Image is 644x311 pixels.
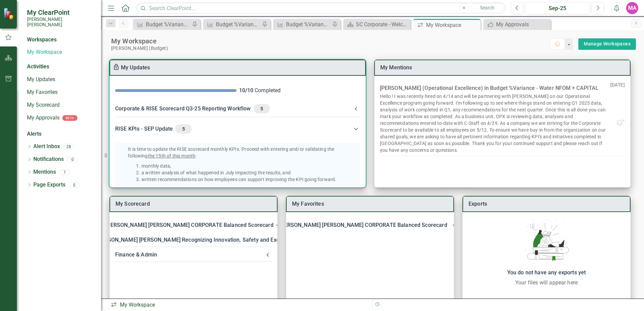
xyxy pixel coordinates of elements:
span: the 15th of this month [148,153,196,159]
a: Page Exports [33,181,65,189]
a: Budget %Variance Overall - Electric & Water NFOM + CAPITAL [275,20,330,29]
span: Search [480,5,494,10]
div: My Workspace [111,37,550,45]
div: split button [578,38,636,50]
p: [DATE] [610,81,625,118]
div: You do not have any exports yet [466,268,627,277]
div: Budget %Variance​ - Electric NFOM + CAPITAL [216,20,260,29]
p: It is time to update the RISE scorecard monthly KPIs. Proceed with entering and/or validating the... [128,146,357,159]
a: My Favorites [27,89,94,96]
div: Hello ! I was recently hired on 4/14 and will be partnering with [PERSON_NAME] on our Operational... [380,93,610,153]
div: Workspaces [27,36,57,44]
button: Sep-25 [525,2,590,14]
div: Sep-25 [528,4,587,12]
img: ClearPoint Strategy [3,8,15,20]
div: 1 [59,169,70,175]
a: My Scorecard [116,201,150,207]
div: 10 / 10 [239,87,254,95]
div: [PERSON_NAME] [PERSON_NAME] CORPORATE Balanced Scorecard [286,218,454,233]
div: [PERSON_NAME] (Operational Excellence) in [380,83,599,93]
button: Manage Workspaces [578,38,636,50]
a: My Updates [27,76,94,83]
div: [PERSON_NAME] [PERSON_NAME] CORPORATE Balanced Scorecard [110,218,277,233]
div: RISE KPIs - SEP Update5 [110,117,365,140]
button: Search [471,3,504,13]
div: [PERSON_NAME] [PERSON_NAME] CORPORATE Balanced Scorecard [279,220,447,230]
div: 0 [69,182,79,188]
div: RISE: [PERSON_NAME] [PERSON_NAME] Recognizing Innovation, Safety and Excellence [82,235,297,245]
a: Alert Inbox [33,143,60,150]
div: [PERSON_NAME] (Budget) [111,45,550,51]
input: Search ClearPoint... [136,2,506,14]
a: Exports [469,201,487,207]
a: My Workspace [27,48,94,56]
div: Budget %Variance Overall - Electric & Water NFOM + CAPITAL [286,20,330,29]
div: Alerts [27,130,94,138]
a: My Scorecard [27,101,94,109]
div: RISE: [PERSON_NAME] [PERSON_NAME] Recognizing Innovation, Safety and Excellence [110,233,277,247]
a: Budget %Variance​ - Electric NFOM + CAPITAL [205,20,260,29]
div: Your files will appear here [466,279,627,287]
a: My Mentions [380,64,412,71]
li: a written analysis of what happened in July impacting the results, and [141,169,357,176]
small: [PERSON_NAME] [PERSON_NAME] [27,16,94,28]
a: My Approvals [485,20,549,29]
span: 5 [256,106,267,112]
div: Completed [239,87,360,95]
div: BETA [62,115,77,121]
div: Finance & Admin [115,250,264,260]
div: RISE KPIs - SEP Update [115,124,352,134]
div: My Workspace [426,21,479,29]
div: Budget %Variance - Electric & Water NFOM (RISE) [146,20,190,29]
a: Manage Workspaces [584,40,631,48]
a: My Updates [121,64,150,71]
a: Mentions [33,168,56,176]
div: Finance & Admin [110,247,277,262]
div: SC Corporate - Welcome to ClearPoint [356,20,409,29]
span: My ClearPoint [27,8,94,16]
a: Notifications [33,155,64,163]
span: 5 [178,126,189,132]
button: MA [626,2,638,14]
div: My Workspace [110,301,367,309]
li: written recommendations on how employees can support improving the KPI going forward. [141,176,357,183]
div: My Approvals [496,20,549,29]
li: monthly data, [141,163,357,169]
div: 0 [67,157,78,162]
a: SC Corporate - Welcome to ClearPoint [345,20,409,29]
div: Corporate & RISE Scorecard Q3-25 Reporting Workflow [115,104,352,113]
a: My Favorites [292,201,324,207]
a: My Approvals [27,114,60,122]
a: Budget %Variance - Electric & Water NFOM (RISE) [135,20,190,29]
a: Budget %Variance​ - Water NFOM + CAPITAL [490,85,599,91]
div: To enable drag & drop and resizing, please duplicate this workspace from “Manage Workspaces” [113,64,121,72]
div: [PERSON_NAME] [PERSON_NAME] CORPORATE Balanced Scorecard [105,220,273,230]
div: 28 [63,144,74,149]
div: Activities [27,63,94,71]
div: Corporate & RISE Scorecard Q3-25 Reporting Workflow5 [110,100,365,117]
